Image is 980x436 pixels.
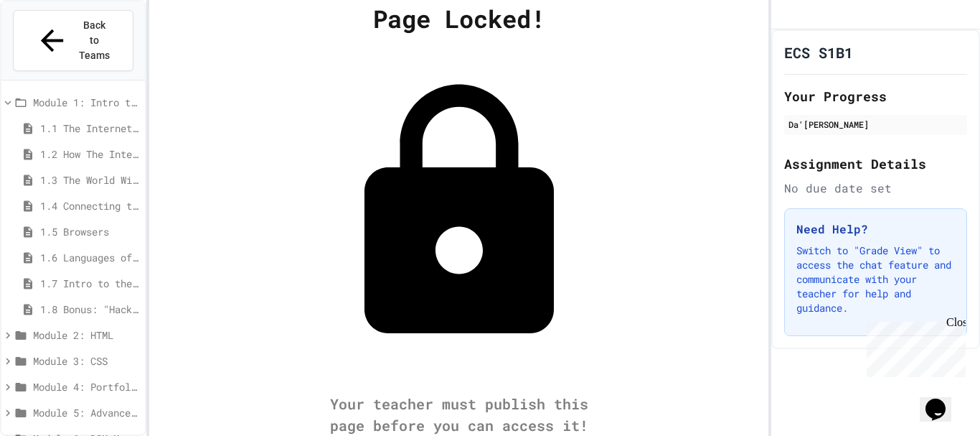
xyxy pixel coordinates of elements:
div: Chat with us now!Close [6,6,99,91]
span: 1.2 How The Internet Works [40,147,139,162]
span: 1.6 Languages of the Web [40,250,139,265]
span: Module 2: HTML [33,328,139,343]
iframe: chat widget [861,316,966,377]
span: 1.5 Browsers [40,224,139,239]
h1: ECS S1B1 [784,42,853,62]
span: 1.7 Intro to the Web Review [40,276,139,291]
p: Switch to "Grade View" to access the chat feature and communicate with your teacher for help and ... [796,243,955,315]
span: Module 5: Advanced HTML/CSS [33,405,139,420]
div: Your teacher must publish this page before you can access it! [316,393,603,436]
span: 1.4 Connecting to a Website [40,198,139,213]
div: No due date set [784,180,967,197]
span: Back to Teams [77,18,111,63]
h2: Assignment Details [784,154,967,174]
span: Module 4: Portfolio [33,379,139,394]
iframe: chat widget [920,379,966,422]
div: Da'[PERSON_NAME] [788,118,963,131]
span: 1.8 Bonus: "Hacking" The Web [40,302,139,317]
span: Module 1: Intro to the Web [33,95,139,110]
button: Back to Teams [13,10,133,71]
h2: Your Progress [784,86,967,106]
h3: Need Help? [796,221,955,238]
span: 1.3 The World Wide Web [40,172,139,187]
span: Module 3: CSS [33,353,139,368]
span: 1.1 The Internet and its Impact on Society [40,121,139,136]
